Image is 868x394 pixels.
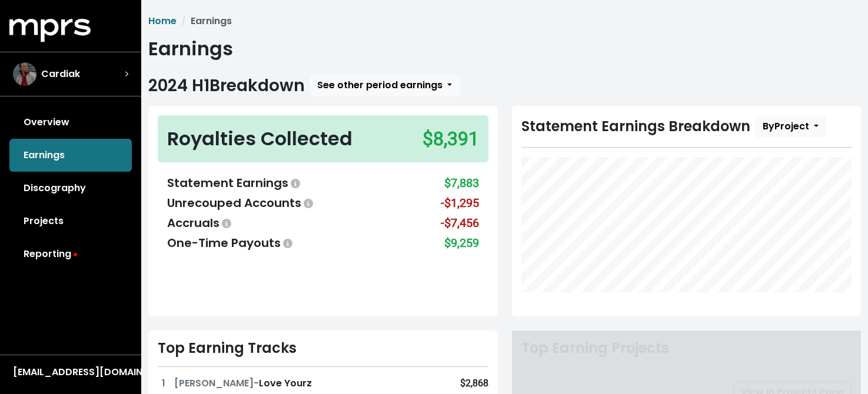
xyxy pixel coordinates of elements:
[148,14,861,28] nav: breadcrumb
[9,106,132,139] a: Overview
[167,125,352,153] div: Royalties Collected
[174,376,259,390] span: [PERSON_NAME] -
[167,174,302,192] div: Statement Earnings
[310,74,460,96] button: See other period earnings
[13,62,36,86] img: The selected account / producer
[444,234,479,252] div: $9,259
[763,119,809,133] span: By Project
[148,76,305,96] h2: 2024 H1 Breakdown
[167,194,315,212] div: Unrecouped Accounts
[755,115,826,138] button: ByProject
[9,365,132,380] button: [EMAIL_ADDRESS][DOMAIN_NAME]
[423,125,479,153] div: $8,391
[167,214,234,232] div: Accruals
[317,78,443,92] span: See other period earnings
[13,365,128,379] div: [EMAIL_ADDRESS][DOMAIN_NAME]
[9,172,132,205] a: Discography
[444,174,479,192] div: $7,883
[41,67,80,81] span: Cardiak
[148,14,177,28] a: Home
[9,238,132,271] a: Reporting
[521,115,852,138] div: Statement Earnings Breakdown
[441,194,479,212] div: -$1,295
[9,23,91,36] a: mprs logo
[158,376,169,390] div: 1
[174,376,312,390] div: Love Yourz
[158,340,488,357] div: Top Earning Tracks
[9,205,132,238] a: Projects
[148,38,861,60] h1: Earnings
[460,376,488,390] div: $2,868
[167,234,295,252] div: One-Time Payouts
[441,214,479,232] div: -$7,456
[177,14,232,28] li: Earnings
